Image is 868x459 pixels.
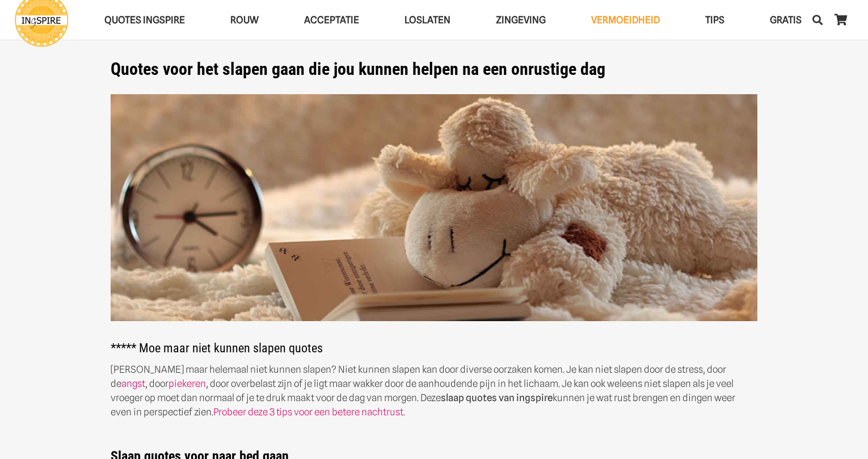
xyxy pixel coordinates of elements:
[404,14,450,26] span: Loslaten
[705,14,724,26] span: TIPS
[208,6,281,35] a: ROUWROUW Menu
[230,14,259,26] span: ROUW
[382,6,473,35] a: LoslatenLoslaten Menu
[568,6,682,35] a: VERMOEIDHEIDVERMOEIDHEID Menu
[111,363,757,419] p: [PERSON_NAME] maar helemaal niet kunnen slapen? Niet kunnen slapen kan door diverse oorzaken kome...
[304,14,359,26] span: Acceptatie
[591,14,660,26] span: VERMOEIDHEID
[121,378,145,389] a: angst
[82,6,208,35] a: QUOTES INGSPIREQUOTES INGSPIRE Menu
[770,14,802,26] span: GRATIS
[213,406,405,418] a: Probeer deze 3 tips voor een betere nachtrust.
[473,6,568,35] a: ZingevingZingeving Menu
[104,14,185,26] span: QUOTES INGSPIRE
[281,6,382,35] a: AcceptatieAcceptatie Menu
[496,14,546,26] span: Zingeving
[168,378,206,389] a: piekeren
[111,94,757,322] img: Quotes voor het slapen spreuken naar bed gaan die rust brengen - ingspire
[111,59,757,79] h1: Quotes voor het slapen gaan die jou kunnen helpen na een onrustige dag
[806,6,829,34] a: Zoeken
[747,6,824,35] a: GRATISGRATIS Menu
[682,6,747,35] a: TIPSTIPS Menu
[441,392,553,403] strong: slaap quotes van ingspire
